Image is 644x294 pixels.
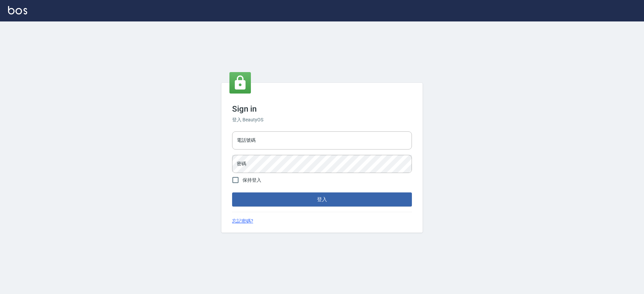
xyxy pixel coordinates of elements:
[232,192,412,207] button: 登入
[232,116,412,123] h6: 登入 BeautyOS
[8,6,27,14] img: Logo
[243,177,261,184] span: 保持登入
[232,218,253,225] a: 忘記密碼?
[232,104,412,114] h3: Sign in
